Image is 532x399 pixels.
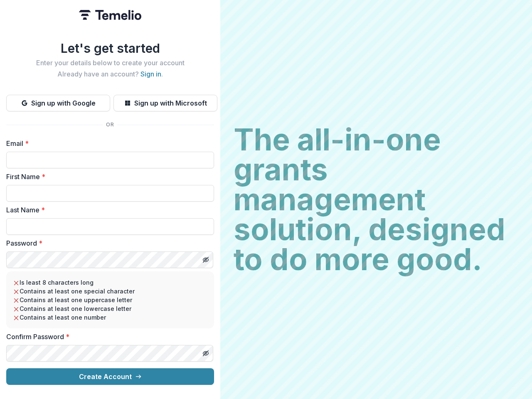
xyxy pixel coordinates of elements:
[199,347,212,360] button: Toggle password visibility
[199,253,212,266] button: Toggle password visibility
[6,238,209,248] label: Password
[79,10,141,20] img: Temelio
[6,41,214,56] h1: Let's get started
[6,95,110,111] button: Sign up with Google
[6,368,214,385] button: Create Account
[6,70,214,78] h2: Already have an account? .
[6,205,209,215] label: Last Name
[13,313,207,322] li: Contains at least one number
[13,287,207,296] li: Contains at least one special character
[113,95,217,111] button: Sign up with Microsoft
[6,172,209,182] label: First Name
[6,138,209,148] label: Email
[13,278,207,287] li: Is least 8 characters long
[140,70,161,78] a: Sign in
[13,296,207,304] li: Contains at least one uppercase letter
[13,304,207,313] li: Contains at least one lowercase letter
[6,332,209,342] label: Confirm Password
[6,59,214,67] h2: Enter your details below to create your account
